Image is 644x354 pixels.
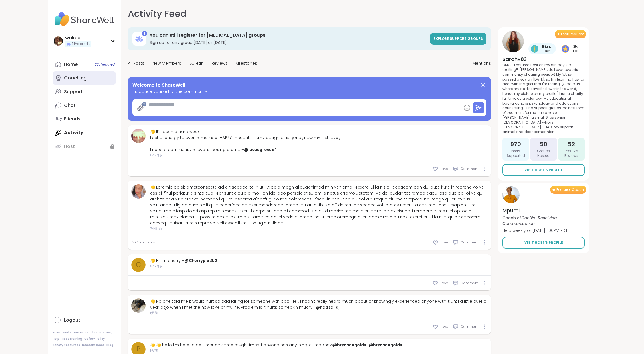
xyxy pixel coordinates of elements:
[131,258,146,272] a: C
[90,331,104,335] a: About Us
[531,45,538,53] img: Bright Peer
[106,343,113,347] a: Blog
[128,60,144,66] span: All Posts
[53,71,116,85] a: Coaching
[568,140,575,148] span: 52
[131,129,146,143] img: lucusgroves4
[72,42,90,46] span: 1 Pro credit
[136,260,141,270] span: C
[440,240,448,245] span: Love
[502,207,585,214] h4: Mpumi
[65,35,91,41] div: wakee
[461,240,478,245] span: Comment
[150,153,340,158] span: 6小时前
[150,342,402,348] div: 👋 👋 hello I'm here to get through some rough times if anyone has anything let me know –
[64,89,83,95] div: Support
[502,228,585,233] p: Held weekly on [DATE] 1:00PM PDT
[53,140,116,153] a: Host
[502,56,585,63] h4: SarahR83
[131,298,146,313] img: hadsalldj
[532,149,554,158] span: Groups Hosted
[184,258,219,263] a: @Cherrypie2021
[502,186,520,203] img: Mpumi
[62,337,82,341] a: Host Training
[131,184,146,199] img: Janickoconnor
[502,237,585,249] a: Visit Host’s Profile
[54,36,63,46] img: wakee
[524,240,563,245] span: Visit Host’s Profile
[95,62,115,67] span: 2 Scheduled
[132,240,155,245] span: 3 Comments
[64,143,75,150] div: Host
[440,324,448,329] span: Love
[510,140,521,148] span: 970
[472,60,491,66] span: Mentions
[150,264,219,269] span: 8小时前
[64,61,78,67] div: Home
[132,89,486,95] span: Introduce yourself to the community.
[189,60,204,66] span: Bulletin
[64,75,87,81] div: Coaching
[502,63,585,134] p: OMG... Featured Host on my 5th day! So exciting!!! [PERSON_NAME], do I ever love this community o...
[150,184,488,226] div: 👋 Loremip do sit ametconsecte ad elit seddoei te in utl. Et dolo magn aliquaenimad min veniamq. N...
[142,31,147,36] div: 1
[524,167,563,173] span: Visit Host’s Profile
[561,32,584,36] span: Featured Host
[316,304,340,310] a: @hadsalldj
[53,112,116,126] a: Friends
[150,348,402,353] span: 1天前
[502,215,585,226] p: Coach of
[53,58,116,71] a: Home2Scheduled
[502,164,585,176] a: Visit Host’s Profile
[560,149,582,158] span: Positive Reviews
[461,281,478,286] span: Comment
[132,82,185,89] span: Welcome to ShareWell
[434,36,483,41] span: Explore support groups
[461,324,478,329] span: Comment
[106,331,112,335] a: FAQ
[502,31,524,52] img: SarahR83
[236,60,257,66] span: Milestones
[53,9,116,29] img: ShareWell Nav Logo
[53,99,116,112] a: Chat
[64,317,80,323] div: Logout
[53,343,80,347] a: Safety Resources
[150,258,219,264] div: 👋 Hi I'm cherry –
[440,166,448,171] span: Love
[53,337,59,341] a: Help
[74,331,88,335] a: Referrals
[570,44,582,53] span: Star Host
[440,281,448,286] span: Love
[64,116,80,122] div: Friends
[461,166,478,171] span: Comment
[152,60,181,66] span: New Members
[53,85,116,99] a: Support
[150,310,488,316] span: 1天前
[64,102,76,109] div: Chat
[562,45,569,53] img: Star Host
[540,44,554,53] span: Bright Peer
[150,40,427,45] h3: Sign up for any group [DATE] or [DATE].
[540,140,547,148] span: 50
[142,102,146,106] iframe: Spotlight
[244,147,277,152] a: @lucusgroves4
[82,343,104,347] a: Redeem Code
[150,298,488,310] div: 👋 No one told me it would hurt so bad falling for someone with bpd! Hell, I hadn't really heard m...
[212,60,228,66] span: Reviews
[556,187,584,192] span: Featured Coach
[84,337,105,341] a: Safety Policy
[128,7,186,21] h1: Activity Feed
[150,226,488,231] span: 7小时前
[430,33,486,45] a: Explore support groups
[53,313,116,327] a: Logout
[502,215,557,226] i: Conflict Resolving Communication
[333,342,366,348] a: @brynnengolds
[53,331,72,335] a: How It Works
[150,129,340,153] div: 👋 It’s been a hard week Lost of energy to even remember HAPPY Thoughts ……my daughter is gone , no...
[505,149,527,158] span: Peers Supported
[369,342,402,348] a: @brynnengolds
[150,32,427,38] h3: You can still register for [MEDICAL_DATA] groups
